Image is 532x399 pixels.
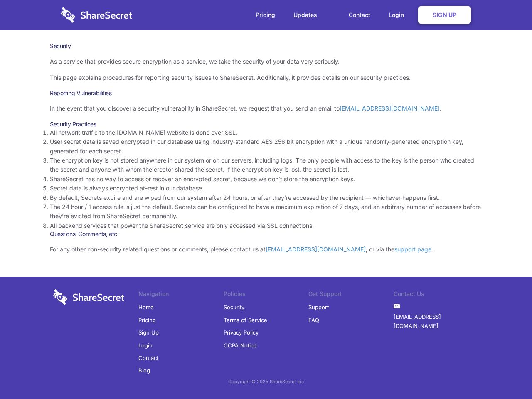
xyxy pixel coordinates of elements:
[224,326,259,339] a: Privacy Policy
[247,2,283,28] a: Pricing
[266,246,366,253] a: [EMAIL_ADDRESS][DOMAIN_NAME]
[418,6,471,24] a: Sign Up
[50,104,482,113] p: In the event that you discover a security vulnerability in ShareSecret, we request that you send ...
[394,246,431,253] a: support page
[340,105,440,112] a: [EMAIL_ADDRESS][DOMAIN_NAME]
[138,326,159,339] a: Sign Up
[224,314,267,326] a: Terms of Service
[50,221,482,230] li: All backend services that power the ShareSecret service are only accessed via SSL connections.
[138,339,153,352] a: Login
[50,202,482,221] li: The 24 hour / 1 access rule is just the default. Secrets can be configured to have a maximum expi...
[340,2,379,28] a: Contact
[394,310,479,332] a: [EMAIL_ADDRESS][DOMAIN_NAME]
[50,128,482,137] li: All network traffic to the [DOMAIN_NAME] website is done over SSL.
[394,289,479,301] li: Contact Us
[380,2,416,28] a: Login
[224,289,309,301] li: Policies
[138,352,158,364] a: Contact
[50,184,482,193] li: Secret data is always encrypted at-rest in our database.
[53,289,124,305] img: logo-wordmark-white-trans-d4663122ce5f474addd5e946df7df03e33cb6a1c49d2221995e7729f52c070b2.svg
[50,121,482,128] h3: Security Practices
[308,314,319,326] a: FAQ
[50,42,482,50] h1: Security
[138,364,150,377] a: Blog
[138,301,154,313] a: Home
[61,7,132,23] img: logo-wordmark-white-trans-d4663122ce5f474addd5e946df7df03e33cb6a1c49d2221995e7729f52c070b2.svg
[50,245,482,254] p: For any other non-security related questions or comments, please contact us at , or via the .
[50,230,482,238] h3: Questions, Comments, etc.
[50,89,482,97] h3: Reporting Vulnerabilities
[308,301,329,313] a: Support
[308,289,394,301] li: Get Support
[50,193,482,202] li: By default, Secrets expire and are wiped from our system after 24 hours, or after they’re accesse...
[138,289,224,301] li: Navigation
[50,156,482,175] li: The encryption key is not stored anywhere in our system or on our servers, including logs. The on...
[224,339,257,352] a: CCPA Notice
[50,57,482,66] p: As a service that provides secure encryption as a service, we take the security of your data very...
[50,175,482,184] li: ShareSecret has no way to access or recover an encrypted secret, because we don’t store the encry...
[50,73,482,82] p: This page explains procedures for reporting security issues to ShareSecret. Additionally, it prov...
[138,314,156,326] a: Pricing
[224,301,244,313] a: Security
[50,137,482,156] li: User secret data is saved encrypted in our database using industry-standard AES 256 bit encryptio...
